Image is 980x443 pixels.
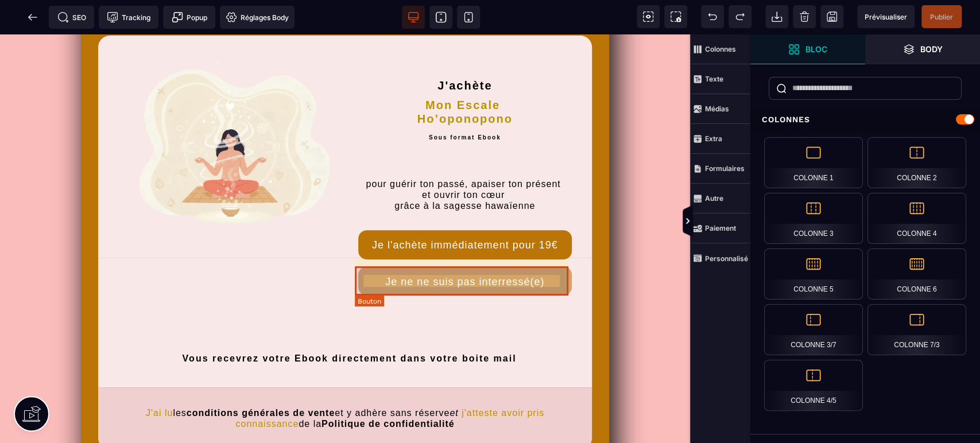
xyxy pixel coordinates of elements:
span: Favicon [220,6,295,29]
span: Créer une alerte modale [163,6,215,29]
div: Colonne 2 [867,137,966,188]
b: conditions générales de vente [187,374,335,383]
button: Je l'achète immédiatement pour 19€ [358,196,572,225]
span: Autre [690,184,750,213]
strong: Personnalisé [705,254,748,263]
span: Paiement [690,213,750,243]
span: SEO [57,11,86,23]
span: Voir les composants [637,5,660,28]
strong: Colonnes [705,45,736,53]
p: pour guérir ton passé, apaiser ton présent et ouvrir ton cœur grâce à la sagesse hawaïenne [358,144,572,177]
span: Métadata SEO [49,6,94,29]
div: Colonne 6 [867,248,966,300]
div: Colonne 1 [764,137,863,188]
span: Médias [690,94,750,124]
span: Texte [690,64,750,94]
strong: Bloc [805,45,827,53]
div: Colonne 7/3 [867,304,966,355]
b: Politique de confidentialité [321,384,455,394]
div: Colonne 5 [764,248,863,300]
span: Retour [21,6,44,29]
span: Réglages Body [226,11,289,23]
h2: J'achète [358,18,572,58]
span: Personnalisé [690,243,750,273]
span: Colonnes [690,34,750,64]
span: Ouvrir les calques [865,34,980,64]
span: Formulaires [690,154,750,184]
span: Nettoyage [793,5,816,28]
div: Colonne 4 [867,193,966,244]
span: Importer [765,5,788,28]
div: Colonnes [750,109,980,130]
i: et [450,374,458,383]
span: Enregistrer [820,5,843,28]
h2: Sous format Ebook [358,97,572,112]
strong: Médias [705,104,729,113]
div: Vous recevrez votre Ebook directement dans votre boite mail [115,318,583,329]
span: Voir tablette [429,6,452,29]
strong: Formulaires [705,164,745,173]
span: Popup [172,11,207,23]
span: Aperçu [857,5,915,28]
strong: Texte [705,75,723,83]
strong: Paiement [705,224,736,232]
span: Défaire [701,5,724,28]
text: les et y adhère sans réserve de la [115,370,575,398]
button: Je ne ne suis pas interressé(e) [358,232,572,261]
span: Voir mobile [457,6,480,29]
span: Prévisualiser [865,13,907,21]
span: Code de suivi [99,6,158,29]
span: Voir bureau [402,6,425,29]
span: Extra [690,124,750,154]
div: Colonne 4/5 [764,360,863,411]
strong: Body [920,45,943,53]
span: Enregistrer le contenu [921,5,962,28]
span: Tracking [107,11,150,23]
strong: Autre [705,194,723,203]
span: Capture d'écran [664,5,687,28]
strong: Extra [705,134,722,143]
span: Ouvrir les blocs [750,34,865,64]
div: Colonne 3 [764,193,863,244]
div: Colonne 3/7 [764,304,863,355]
span: Afficher les vues [750,204,762,239]
span: Publier [930,13,953,21]
img: 774282dad9444b4863cc561608202c80_Generated_Image_58rxho58rxho58rx.png [118,18,332,221]
span: Rétablir [729,5,752,28]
